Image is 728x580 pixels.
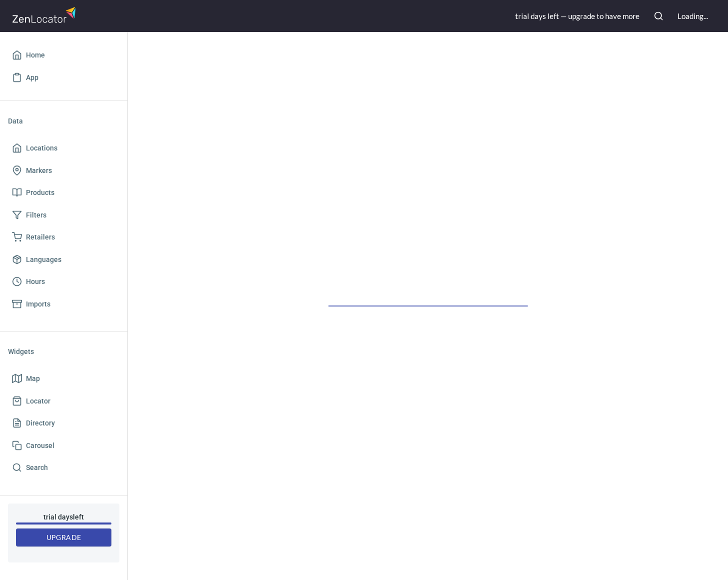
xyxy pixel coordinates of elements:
[8,137,119,159] a: Locations
[8,390,119,412] a: Locator
[26,298,50,310] span: Imports
[8,456,119,479] a: Search
[26,372,40,385] span: Map
[26,275,45,288] span: Hours
[26,49,45,61] span: Home
[515,11,640,21] div: trial day s left — upgrade to have more
[26,439,54,452] span: Carousel
[648,5,670,27] button: Search
[26,231,55,243] span: Retailers
[26,253,61,266] span: Languages
[24,531,103,544] span: Upgrade
[8,339,119,363] li: Widgets
[26,186,54,199] span: Products
[678,11,708,21] div: Loading...
[8,159,119,182] a: Markers
[16,511,111,522] h6: trial day s left
[8,367,119,390] a: Map
[26,164,52,177] span: Markers
[26,142,57,154] span: Locations
[8,181,119,204] a: Products
[8,248,119,271] a: Languages
[8,204,119,226] a: Filters
[8,109,119,133] li: Data
[8,434,119,457] a: Carousel
[8,226,119,248] a: Retailers
[8,412,119,434] a: Directory
[26,209,46,221] span: Filters
[26,461,48,474] span: Search
[8,270,119,293] a: Hours
[16,528,111,547] button: Upgrade
[8,293,119,315] a: Imports
[8,44,119,66] a: Home
[26,395,50,407] span: Locator
[26,71,38,84] span: App
[8,66,119,89] a: App
[26,417,55,429] span: Directory
[12,4,79,25] img: zenlocator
